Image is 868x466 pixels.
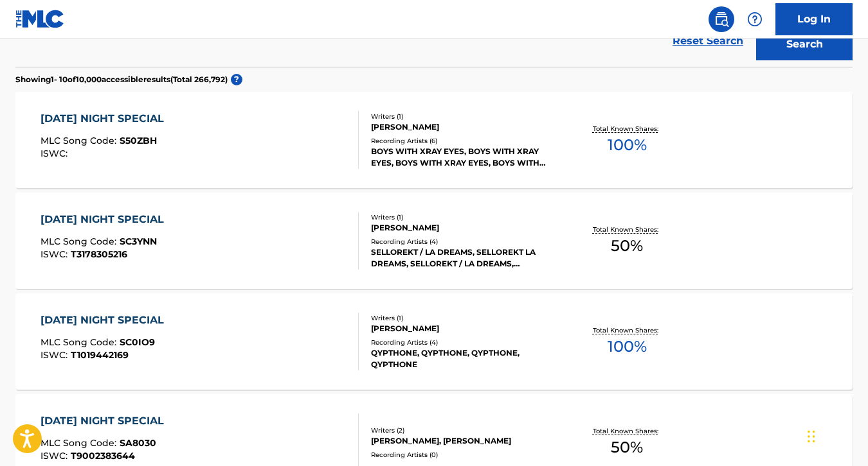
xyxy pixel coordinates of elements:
a: Reset Search [666,27,750,55]
div: [PERSON_NAME] [371,121,557,133]
div: Recording Artists ( 4 ) [371,338,557,347]
span: ISWC : [41,248,71,260]
span: 50 % [611,234,643,257]
div: [DATE] NIGHT SPECIAL [41,313,170,328]
span: ISWC : [41,349,71,361]
span: ISWC : [41,450,71,462]
span: ? [231,74,242,85]
img: help [747,12,763,27]
div: Writers ( 2 ) [371,426,557,435]
p: Total Known Shares: [593,426,662,436]
div: BOYS WITH XRAY EYES, BOYS WITH XRAY EYES, BOYS WITH XRAY EYES, BOYS WITH XRAY EYES, BOYS WITH XRA... [371,146,557,169]
span: S50ZBH [120,135,157,146]
div: Writers ( 1 ) [371,212,557,222]
span: SC0IO9 [120,336,155,348]
p: Total Known Shares: [593,325,662,335]
span: MLC Song Code : [41,336,120,348]
div: Drag [808,417,815,456]
p: Total Known Shares: [593,225,662,234]
p: Total Known Shares: [593,124,662,134]
a: Log In [775,3,853,35]
a: Public Search [709,6,734,32]
span: T1019442169 [71,349,129,361]
div: QYPTHONE, QYPTHONE, QYPTHONE, QYPTHONE [371,347,557,370]
span: MLC Song Code : [41,135,120,146]
p: Showing 1 - 10 of 10,000 accessible results (Total 266,792 ) [15,74,228,85]
span: T3178305216 [71,248,127,260]
div: [DATE] NIGHT SPECIAL [41,212,170,227]
span: 100 % [608,335,647,358]
button: Search [756,28,853,60]
div: [DATE] NIGHT SPECIAL [41,111,170,126]
span: 50 % [611,436,643,459]
div: [PERSON_NAME], [PERSON_NAME] [371,435,557,447]
span: ISWC : [41,148,71,159]
div: Help [742,6,768,32]
div: Recording Artists ( 0 ) [371,450,557,460]
a: [DATE] NIGHT SPECIALMLC Song Code:SC0IO9ISWC:T1019442169Writers (1)[PERSON_NAME]Recording Artists... [15,293,853,390]
div: Recording Artists ( 4 ) [371,237,557,246]
img: search [714,12,729,27]
img: MLC Logo [15,10,65,28]
span: SA8030 [120,437,156,449]
div: Writers ( 1 ) [371,313,557,323]
span: SC3YNN [120,236,157,247]
div: [DATE] NIGHT SPECIAL [41,413,170,429]
span: MLC Song Code : [41,437,120,449]
div: SELLOREKT / LA DREAMS, SELLOREKT LA DREAMS, SELLOREKT / LA DREAMS, SELLOREKT / LA DREAMS [371,246,557,270]
span: 100 % [608,134,647,157]
iframe: Chat Widget [804,404,868,466]
div: [PERSON_NAME] [371,222,557,234]
a: [DATE] NIGHT SPECIALMLC Song Code:S50ZBHISWC:Writers (1)[PERSON_NAME]Recording Artists (6)BOYS WI... [15,92,853,188]
span: MLC Song Code : [41,236,120,247]
div: Recording Artists ( 6 ) [371,136,557,146]
div: Writers ( 1 ) [371,112,557,121]
a: [DATE] NIGHT SPECIALMLC Song Code:SC3YNNISWC:T3178305216Writers (1)[PERSON_NAME]Recording Artists... [15,193,853,289]
span: T9002383644 [71,450,135,462]
div: [PERSON_NAME] [371,323,557,334]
